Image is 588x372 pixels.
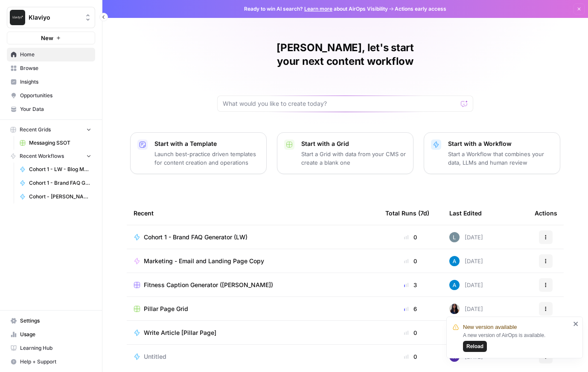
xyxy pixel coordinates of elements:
[448,150,553,167] p: Start a Workflow that combines your data, LLMs and human review
[130,132,267,174] button: Start with a TemplateLaunch best-practice driven templates for content creation and operations
[301,139,406,148] p: Start with a Grid
[7,89,95,102] a: Opportunities
[20,331,91,338] span: Usage
[134,328,372,337] a: Write Article [Pillar Page]
[29,13,80,22] span: Klaviyo
[20,51,91,58] span: Home
[277,132,413,174] button: Start with a GridStart a Grid with data from your CMS or create a blank one
[385,201,429,225] div: Total Runs (7d)
[244,5,388,13] span: Ready to win AI search? about AirOps Visibility
[395,5,446,13] span: Actions early access
[20,152,64,160] span: Recent Workflows
[7,355,95,369] button: Help + Support
[20,64,91,72] span: Browse
[7,48,95,61] a: Home
[535,201,557,225] div: Actions
[449,280,460,290] img: o3cqybgnmipr355j8nz4zpq1mc6x
[134,352,372,361] a: Untitled
[385,233,436,241] div: 0
[385,305,436,313] div: 6
[385,328,436,337] div: 0
[20,78,91,86] span: Insights
[134,257,372,265] a: Marketing - Email and Landing Page Copy
[424,132,560,174] button: Start with a WorkflowStart a Workflow that combines your data, LLMs and human review
[16,176,95,190] a: Cohort 1 - Brand FAQ Generator (LW)
[7,341,95,355] a: Learning Hub
[144,305,188,313] span: Pillar Page Grid
[385,352,436,361] div: 0
[301,150,406,167] p: Start a Grid with data from your CMS or create a blank one
[134,305,372,313] a: Pillar Page Grid
[217,41,473,68] h1: [PERSON_NAME], let's start your next content workflow
[7,150,95,163] button: Recent Workflows
[144,233,247,241] span: Cohort 1 - Brand FAQ Generator (LW)
[144,352,166,361] span: Untitled
[449,232,483,242] div: [DATE]
[144,328,216,337] span: Write Article [Pillar Page]
[154,150,259,167] p: Launch best-practice driven templates for content creation and operations
[449,256,483,266] div: [DATE]
[463,341,487,352] button: Reload
[20,126,51,134] span: Recent Grids
[449,256,460,266] img: o3cqybgnmipr355j8nz4zpq1mc6x
[41,34,53,42] span: New
[29,139,91,147] span: Messaging SSOT
[7,75,95,89] a: Insights
[144,257,264,265] span: Marketing - Email and Landing Page Copy
[7,102,95,116] a: Your Data
[20,344,91,352] span: Learning Hub
[20,92,91,99] span: Opportunities
[304,6,332,12] a: Learn more
[7,7,95,28] button: Workspace: Klaviyo
[449,232,460,242] img: cfgmwl5o8n4g8136c2vyzna79121
[20,358,91,366] span: Help + Support
[7,32,95,44] button: New
[154,139,259,148] p: Start with a Template
[463,323,517,331] span: New version available
[144,281,273,289] span: Fitness Caption Generator ([PERSON_NAME])
[223,99,457,108] input: What would you like to create today?
[134,201,372,225] div: Recent
[16,163,95,176] a: Cohort 1 - LW - Blog Meta Description Homework
[385,281,436,289] div: 3
[10,10,25,25] img: Klaviyo Logo
[7,61,95,75] a: Browse
[449,304,483,314] div: [DATE]
[448,139,553,148] p: Start with a Workflow
[134,281,372,289] a: Fitness Caption Generator ([PERSON_NAME])
[385,257,436,265] div: 0
[449,201,482,225] div: Last Edited
[449,280,483,290] div: [DATE]
[16,136,95,150] a: Messaging SSOT
[466,343,483,350] span: Reload
[16,190,95,203] a: Cohort - [PERSON_NAME] - Blog hero image generation
[29,193,91,201] span: Cohort - [PERSON_NAME] - Blog hero image generation
[7,314,95,328] a: Settings
[29,166,91,173] span: Cohort 1 - LW - Blog Meta Description Homework
[7,123,95,136] button: Recent Grids
[29,179,91,187] span: Cohort 1 - Brand FAQ Generator (LW)
[20,105,91,113] span: Your Data
[463,331,571,352] div: A new version of AirOps is available.
[20,317,91,325] span: Settings
[134,233,372,241] a: Cohort 1 - Brand FAQ Generator (LW)
[7,328,95,341] a: Usage
[573,320,579,327] button: close
[449,304,460,314] img: rox323kbkgutb4wcij4krxobkpon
